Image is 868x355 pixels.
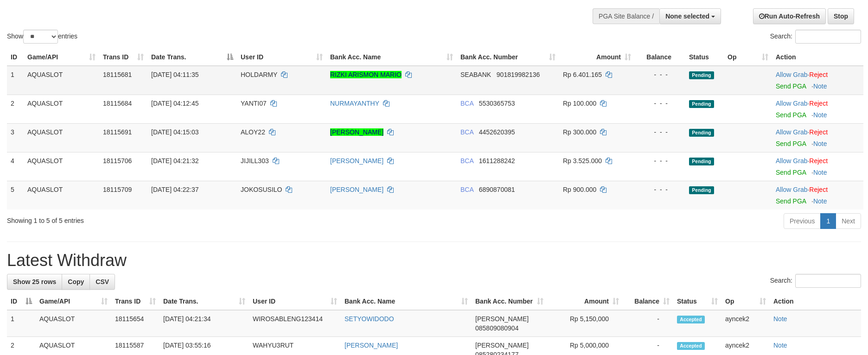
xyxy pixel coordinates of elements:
[36,293,111,310] th: Game/API: activate to sort column ascending
[99,49,147,66] th: Trans ID: activate to sort column ascending
[776,128,807,136] a: Allow Grab
[13,278,56,285] span: Show 25 rows
[776,100,807,107] a: Allow Grab
[776,186,809,193] span: ·
[151,157,198,165] span: [DATE] 04:21:32
[7,66,24,95] td: 1
[559,49,635,66] th: Amount: activate to sort column ascending
[36,310,111,337] td: AQUASLOT
[776,197,806,205] a: Send PGA
[103,186,132,193] span: 18115709
[479,157,515,165] span: Copy 1611288242 to clipboard
[677,316,705,323] span: Accepted
[776,128,809,136] span: ·
[7,123,24,152] td: 3
[103,128,132,136] span: 18115691
[330,128,383,136] a: [PERSON_NAME]
[479,186,515,193] span: Copy 6890870081 to clipboard
[638,127,682,137] div: - - -
[665,13,709,20] span: None selected
[689,158,714,165] span: Pending
[479,128,515,136] span: Copy 4452620395 to clipboard
[813,197,827,205] a: Note
[479,100,515,107] span: Copy 5530365753 to clipboard
[7,30,77,44] label: Show entries
[776,111,806,119] a: Send PGA
[813,140,827,147] a: Note
[237,49,326,66] th: User ID: activate to sort column ascending
[96,278,109,285] span: CSV
[776,82,806,90] a: Send PGA
[89,274,115,290] a: CSV
[638,156,682,165] div: - - -
[241,100,267,107] span: YANTI07
[68,278,84,285] span: Copy
[689,71,714,79] span: Pending
[773,315,787,323] a: Note
[241,186,282,193] span: JOKOSUSILO
[24,49,99,66] th: Game/API: activate to sort column ascending
[635,49,685,66] th: Balance
[776,169,806,176] a: Send PGA
[836,213,861,229] a: Next
[475,315,529,323] span: [PERSON_NAME]
[772,49,863,66] th: Action
[638,70,682,79] div: - - -
[24,95,99,123] td: AQUASLOT
[475,342,529,349] span: [PERSON_NAME]
[776,100,809,107] span: ·
[341,293,472,310] th: Bank Acc. Name: activate to sort column ascending
[24,181,99,209] td: AQUASLOT
[772,152,863,181] td: ·
[151,128,198,136] span: [DATE] 04:15:03
[773,342,787,349] a: Note
[563,128,596,136] span: Rp 300.000
[563,71,602,78] span: Rp 6.401.165
[809,128,828,136] a: Reject
[7,49,24,66] th: ID
[673,293,721,310] th: Status: activate to sort column ascending
[330,186,383,193] a: [PERSON_NAME]
[460,157,473,165] span: BCA
[721,293,770,310] th: Op: activate to sort column ascending
[770,30,861,44] label: Search:
[7,251,861,270] h1: Latest Withdraw
[770,274,861,288] label: Search:
[809,71,828,78] a: Reject
[472,293,547,310] th: Bank Acc. Number: activate to sort column ascending
[638,185,682,194] div: - - -
[330,100,379,107] a: NURMAYANTHY
[24,66,99,95] td: AQUASLOT
[809,186,828,193] a: Reject
[241,71,277,78] span: HOLDARMY
[776,140,806,147] a: Send PGA
[809,100,828,107] a: Reject
[460,128,473,136] span: BCA
[784,213,821,229] a: Previous
[770,293,861,310] th: Action
[160,310,249,337] td: [DATE] 04:21:34
[689,129,714,137] span: Pending
[776,186,807,193] a: Allow Grab
[623,293,673,310] th: Balance: activate to sort column ascending
[249,293,341,310] th: User ID: activate to sort column ascending
[689,186,714,194] span: Pending
[772,66,863,95] td: ·
[160,293,249,310] th: Date Trans.: activate to sort column ascending
[330,71,402,78] a: RIZKI ARISMON MARIO
[776,71,809,78] span: ·
[593,8,659,24] div: PGA Site Balance /
[330,157,383,165] a: [PERSON_NAME]
[151,71,198,78] span: [DATE] 04:11:35
[828,8,854,24] a: Stop
[103,100,132,107] span: 18115684
[820,213,836,229] a: 1
[776,157,807,165] a: Allow Grab
[241,128,265,136] span: ALOY22
[547,293,623,310] th: Amount: activate to sort column ascending
[547,310,623,337] td: Rp 5,150,000
[776,71,807,78] a: Allow Grab
[345,315,394,323] a: SETYOWIDODO
[24,123,99,152] td: AQUASLOT
[62,274,90,290] a: Copy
